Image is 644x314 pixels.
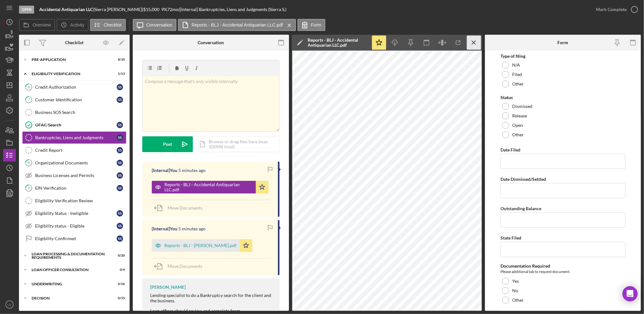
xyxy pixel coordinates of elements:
[65,40,83,45] div: Checklist
[117,185,123,191] div: S S
[512,62,520,68] label: N/A
[623,286,638,301] div: Open Intercom Messenger
[113,72,125,76] div: 1 / 13
[22,157,126,169] a: 8Organizational DocumentsSS
[500,206,541,211] label: Outstanding Balance
[90,19,126,31] button: Checklist
[117,160,123,166] div: S S
[164,243,236,248] div: Reports - BLJ - [PERSON_NAME].pdf
[512,104,532,109] label: Dismissed
[57,19,88,31] button: Activity
[167,7,179,12] div: 72 mo
[35,160,117,165] div: Organizational Documents
[117,122,123,128] div: S S
[161,7,167,12] div: 9 %
[512,288,518,293] label: No
[311,22,322,27] label: Form
[152,168,177,173] div: [Internal] You
[113,254,125,258] div: 0 / 20
[512,72,522,77] label: Filed
[35,198,126,203] div: Eligibility Verification Review
[35,148,117,153] div: Credit Report
[297,19,326,31] button: Form
[512,81,524,86] label: Other
[168,205,202,210] span: Move Documents
[32,58,109,62] div: Pre-Application
[113,296,125,300] div: 0 / 15
[500,264,625,269] div: Documentation Required
[22,119,126,131] a: OFAC SearchSS
[22,194,126,207] a: Eligibility Verification Review
[35,135,117,140] div: Bankruptcies, Liens and Judgments
[22,182,126,194] a: 9EIN VerificationSS
[133,19,177,31] button: Conversation
[179,7,286,12] div: | [Internal] Bankruptcies, Liens and Judgments (Sierra S.)
[22,232,126,245] a: Eligibility ConfirmedSS
[512,298,524,303] label: Other
[500,235,521,240] label: State Filed
[117,97,123,103] div: S S
[113,282,125,286] div: 0 / 16
[152,200,209,216] button: Move Documents
[22,144,126,157] a: Credit ReportSS
[596,3,627,16] div: Mark Complete
[512,123,523,128] label: Open
[28,161,30,165] tspan: 8
[117,223,123,229] div: S S
[113,268,125,272] div: 0 / 4
[557,40,568,45] div: Form
[22,131,126,144] a: Bankruptcies, Liens and JudgmentsSS
[35,110,126,115] div: Business SOS Search
[117,210,123,216] div: S S
[35,85,117,90] div: Credit Authorization
[39,7,93,12] b: Accidental Antiquarian LLC
[152,239,252,252] button: Reports - BLJ - [PERSON_NAME].pdf
[19,19,55,31] button: Overview
[32,252,109,259] div: Loan Processing & Documentation Requirements
[152,226,177,231] div: [Internal] You
[22,106,126,119] a: Business SOS Search
[32,72,109,76] div: Eligibility Verification
[94,7,143,12] div: Sierra [PERSON_NAME] |
[22,93,126,106] a: 7Customer IdentificationSS
[8,303,11,306] text: LC
[3,298,16,311] button: LC
[33,22,51,27] label: Overview
[150,293,273,303] div: Lending specialist to do a Bankruptcy search for the client and the business.
[32,268,109,272] div: Loan Officer Consultation
[178,226,205,231] time: 2025-09-03 13:49
[19,6,34,14] div: Open
[22,81,126,93] a: 6Credit AuthorizationSS
[28,186,30,190] tspan: 9
[22,207,126,220] a: Eligibility Status - IneligibleSS
[152,258,209,274] button: Move Documents
[32,296,109,300] div: Decision
[70,22,84,27] label: Activity
[104,22,122,27] label: Checklist
[178,168,205,173] time: 2025-09-03 13:49
[192,22,283,27] label: Reports - BLJ - Accidental Antiquarian LLC.pdf
[117,235,123,242] div: S S
[35,97,117,102] div: Customer Identification
[168,264,202,269] span: Move Documents
[152,181,268,193] button: Reports - BLJ - Accidental Antiquarian LLC.pdf
[308,38,368,48] div: Reports - BLJ - Accidental Antiquarian LLC.pdf
[113,58,125,62] div: 8 / 10
[500,95,625,100] div: Status
[35,122,117,127] div: OFAC Search
[117,172,123,179] div: S S
[500,147,520,152] label: Date Filed
[32,282,109,286] div: Underwriting
[512,132,524,137] label: Other
[163,136,172,152] div: Post
[35,236,117,241] div: Eligibility Confirmed
[198,40,224,45] div: Conversation
[22,169,126,182] a: Business Licenses and PermitsSS
[35,223,117,228] div: Eligibility status - Eligible
[35,186,117,191] div: EIN Verification
[39,7,94,12] div: |
[590,3,641,16] button: Mark Complete
[117,134,123,141] div: S S
[512,279,519,284] label: Yes
[28,98,30,102] tspan: 7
